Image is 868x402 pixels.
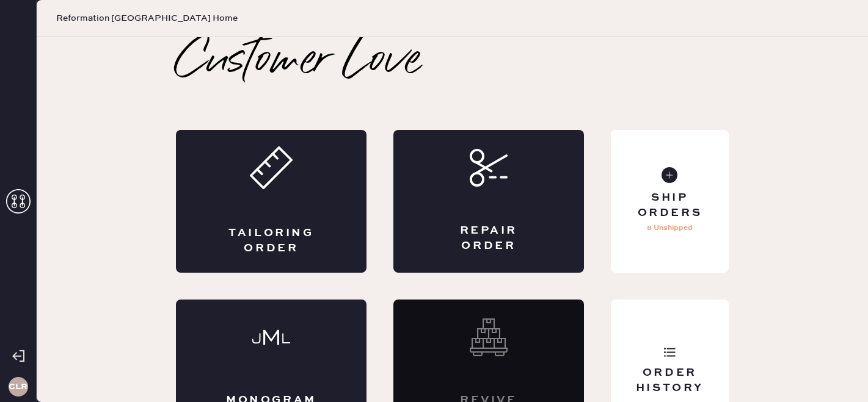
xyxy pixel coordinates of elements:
[225,226,318,256] div: Tailoring Order
[621,365,719,396] div: Order History
[56,12,238,24] span: Reformation [GEOGRAPHIC_DATA] Home
[647,221,693,235] p: 8 Unshipped
[176,37,421,86] h2: Customer Love
[442,223,535,254] div: Repair Order
[621,190,719,221] div: Ship Orders
[810,347,863,400] iframe: Front Chat
[9,382,27,391] h3: CLR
